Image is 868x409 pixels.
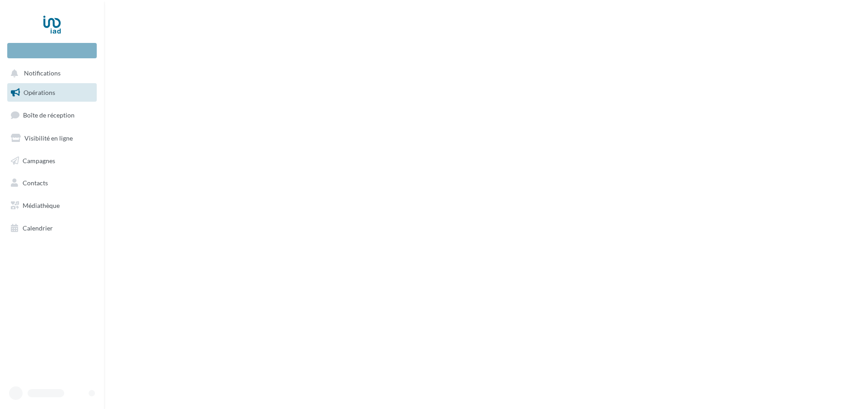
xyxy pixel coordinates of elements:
[24,134,73,142] span: Visibilité en ligne
[24,70,61,77] span: Notifications
[23,224,53,232] span: Calendrier
[23,111,75,119] span: Boîte de réception
[7,43,97,58] div: Nouvelle campagne
[5,174,99,193] a: Contacts
[5,151,99,170] a: Campagnes
[24,89,55,96] span: Opérations
[5,219,99,238] a: Calendrier
[23,179,48,187] span: Contacts
[5,196,99,215] a: Médiathèque
[5,105,99,125] a: Boîte de réception
[23,202,60,209] span: Médiathèque
[5,83,99,102] a: Opérations
[5,129,99,148] a: Visibilité en ligne
[23,156,55,164] span: Campagnes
